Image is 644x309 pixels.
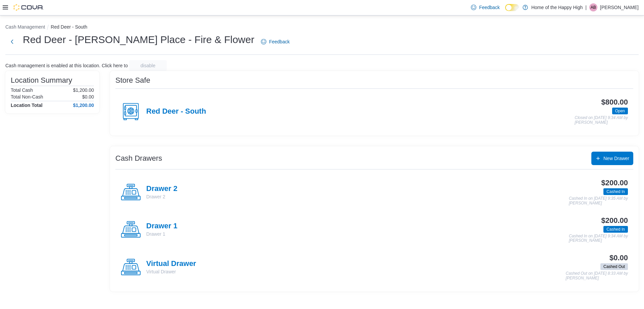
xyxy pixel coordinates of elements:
nav: An example of EuiBreadcrumbs [5,24,639,32]
span: Cashed In [603,188,628,195]
p: $0.00 [82,94,94,100]
button: New Drawer [591,152,633,165]
span: Cashed In [603,226,628,233]
h4: Location Total [11,103,43,108]
h3: $200.00 [601,217,628,225]
a: Feedback [468,1,502,14]
span: Feedback [269,38,289,45]
h4: Red Deer - South [146,107,206,116]
span: Open [615,108,625,114]
h3: Location Summary [11,76,72,84]
button: Cash Management [5,24,45,30]
h3: $800.00 [601,98,628,106]
h1: Red Deer - [PERSON_NAME] Place - Fire & Flower [23,33,254,46]
span: AB [591,3,596,11]
p: Cashed In on [DATE] 9:35 AM by [PERSON_NAME] [569,196,628,205]
h3: Store Safe [115,76,150,84]
p: Drawer 1 [146,231,177,237]
h4: Drawer 1 [146,222,177,231]
span: New Drawer [603,155,629,162]
span: Feedback [479,4,499,11]
p: Drawer 2 [146,193,177,200]
a: Feedback [258,35,292,48]
p: Cash management is enabled at this location. Click here to [5,63,128,68]
button: disable [129,60,167,71]
h6: Total Cash [11,87,33,93]
button: Red Deer - South [51,24,87,30]
h4: Drawer 2 [146,185,177,193]
p: | [585,3,587,11]
h3: $200.00 [601,179,628,187]
button: Next [5,35,19,48]
p: [PERSON_NAME] [600,3,639,11]
p: Virtual Drawer [146,268,196,275]
p: Cashed In on [DATE] 9:34 AM by [PERSON_NAME] [569,234,628,243]
span: Cashed Out [603,264,625,270]
p: $1,200.00 [73,87,94,93]
span: Cashed Out [600,263,628,270]
span: Cashed In [606,189,625,195]
div: Ashley Boychuk [589,3,597,11]
input: Dark Mode [505,4,519,11]
p: Home of the Happy High [531,3,583,11]
img: Cova [13,4,44,11]
h6: Total Non-Cash [11,94,43,100]
h3: $0.00 [609,254,628,262]
h4: $1,200.00 [73,103,94,108]
span: Cashed In [606,226,625,232]
span: Open [612,108,628,114]
span: disable [141,62,155,69]
h3: Cash Drawers [115,154,162,162]
p: Closed on [DATE] 9:34 AM by [PERSON_NAME] [575,116,628,125]
p: Cashed Out on [DATE] 8:33 AM by [PERSON_NAME] [566,271,628,280]
h4: Virtual Drawer [146,260,196,268]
